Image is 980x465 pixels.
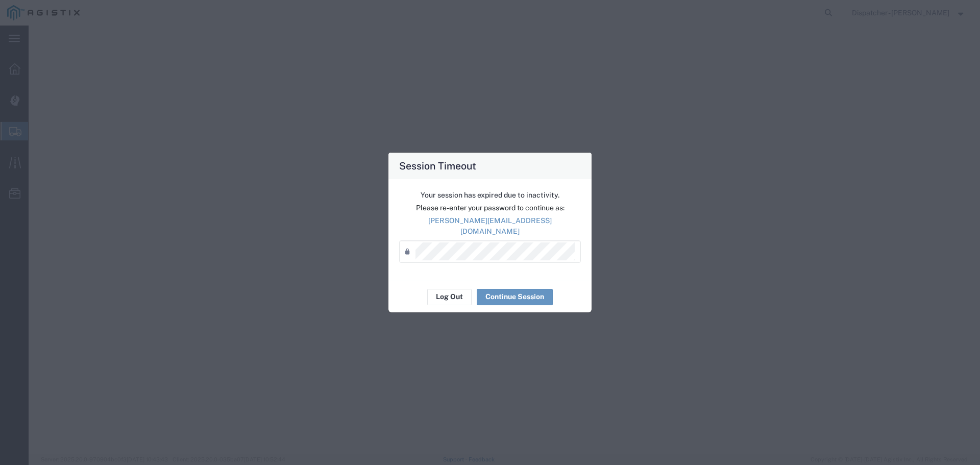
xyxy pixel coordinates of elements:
[399,190,581,201] p: Your session has expired due to inactivity.
[477,289,553,305] button: Continue Session
[399,215,581,237] p: [PERSON_NAME][EMAIL_ADDRESS][DOMAIN_NAME]
[427,289,472,305] button: Log Out
[399,158,476,173] h4: Session Timeout
[399,203,581,213] p: Please re-enter your password to continue as:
